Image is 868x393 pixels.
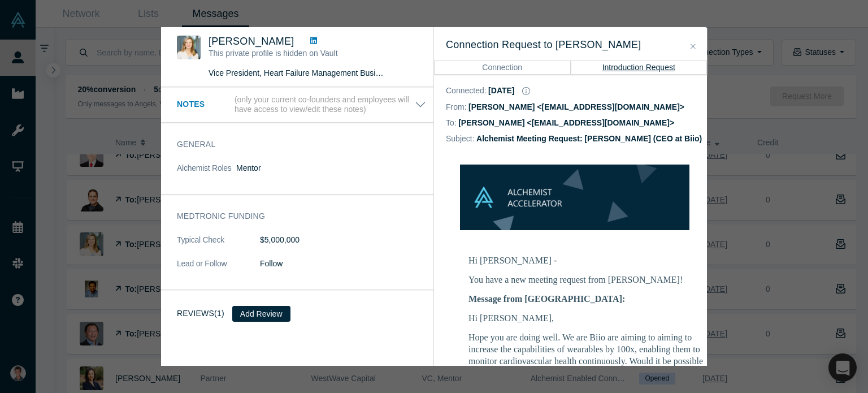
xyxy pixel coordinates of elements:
img: banner-small-topicless.png [460,165,689,231]
dd: [PERSON_NAME] <[EMAIL_ADDRESS][DOMAIN_NAME]> [458,118,674,127]
button: Add Review [232,306,290,322]
dt: Connected : [446,85,487,97]
img: Carolyn Sleeth's Profile Image [177,36,201,59]
dt: From: [446,101,467,113]
button: Close [687,40,699,53]
h3: Connection Request to [PERSON_NAME] [446,37,695,53]
dt: To: [446,117,457,129]
dd: Alchemist Meeting Request: [PERSON_NAME] (CEO at Biio) [476,134,702,143]
p: Hi [PERSON_NAME] - [468,254,706,266]
button: Introduction Request [571,61,708,74]
p: Hi [PERSON_NAME], [468,312,706,324]
h3: General [177,139,410,150]
p: You have a new meeting request from [PERSON_NAME]! [468,274,706,286]
b: Message from [GEOGRAPHIC_DATA]: [468,294,625,304]
p: This private profile is hidden on Vault [209,47,386,59]
dt: Typical Check [177,234,260,258]
dt: Lead or Follow [177,258,260,282]
dt: Subject: [446,133,475,145]
span: [PERSON_NAME] [209,36,294,47]
dd: Follow [260,258,426,270]
dd: [PERSON_NAME] <[EMAIL_ADDRESS][DOMAIN_NAME]> [468,102,684,111]
dt: Alchemist Roles [177,162,236,186]
h3: Notes [177,98,232,110]
span: Vice President, Heart Failure Management Business [209,68,392,77]
dd: Mentor [236,162,426,174]
h3: Medtronic funding [177,210,410,222]
h3: Reviews (1) [177,308,224,319]
p: (only your current co-founders and employees will have access to view/edit these notes) [235,95,415,114]
dd: $5,000,000 [260,234,426,246]
button: Notes (only your current co-founders and employees will have access to view/edit these notes) [177,95,426,114]
dd: [DATE] [488,86,514,95]
button: Connection [434,61,571,74]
